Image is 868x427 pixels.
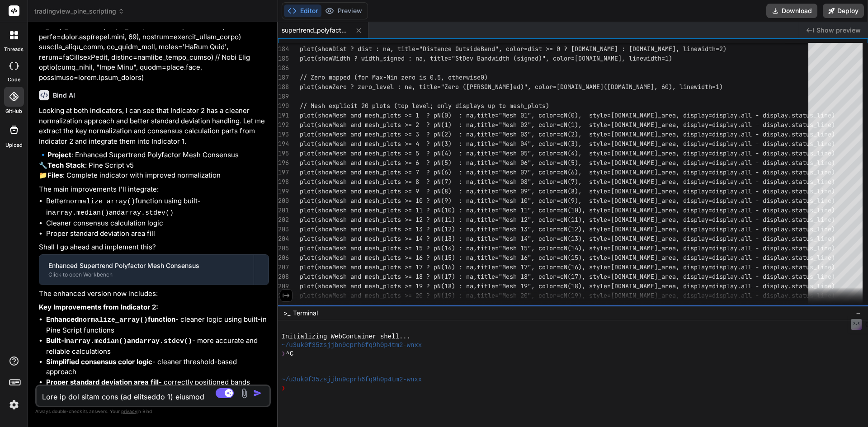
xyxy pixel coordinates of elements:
[477,225,669,233] span: title="Mesh 13", color=cN(12), style=[DOMAIN_NAME]_ar
[300,197,477,205] span: plot(showMesh and mesh_plots >= 10 ? pN(9) : na,
[5,141,23,149] label: Upload
[278,101,288,111] div: 190
[856,309,861,318] span: −
[5,108,22,115] label: GitHub
[283,309,290,318] span: >_
[676,45,726,53] span: , linewidth=2)
[46,336,269,357] li: - more accurate and reliable calculations
[293,309,318,318] span: Terminal
[46,314,269,336] li: - cleaner logic using built-in Pine Script functions
[79,316,148,324] code: normalize_array()
[34,7,124,16] span: tradingview_pine_scripting
[278,149,288,158] div: 195
[300,73,481,81] span: // Zero mapped (for Max-Min zero is 0.5, otherwise
[481,54,665,62] span: andwidth (signed)", color=[DOMAIN_NAME], linewidth=
[46,196,269,218] li: Better function using built-in and
[46,357,269,377] li: - cleaner threshold-based approach
[321,5,366,17] button: Preview
[278,282,288,291] div: 209
[669,263,835,271] span: ea, display=display.all - display.status_line)
[278,196,288,206] div: 200
[823,4,864,18] button: Deploy
[278,225,288,234] div: 203
[39,242,269,253] p: Shall I go ahead and implement this?
[300,187,477,195] span: plot(showMesh and mesh_plots >= 9 ? pN(8) : na,
[669,187,835,195] span: ea, display=display.all - display.status_line)
[719,83,723,91] span: )
[46,218,269,229] li: Cleaner consensus calculation logic
[300,244,477,252] span: plot(showMesh and mesh_plots >= 15 ? pN(14) : na,
[477,197,669,205] span: title="Mesh 10", color=cN(9), style=[DOMAIN_NAME]_ar
[286,350,293,358] span: ^C
[278,272,288,282] div: 208
[669,253,835,262] span: ea, display=display.all - display.status_line)
[477,253,669,262] span: title="Mesh 16", color=cN(15), style=[DOMAIN_NAME]_ar
[282,333,411,341] span: Initializing WebContainer shell...
[35,407,271,416] p: Always double-check its answers. Your in Bind
[300,168,477,176] span: plot(showMesh and mesh_plots >= 7 ? pN(6) : na,
[47,171,63,179] strong: Files
[282,375,422,384] span: ~/u3uk0f35zsjjbn9cprh6fq9h0p4tm2-wnxx
[665,54,672,62] span: 1)
[278,73,288,82] div: 187
[477,282,669,290] span: title="Mesh 19", color=cN(18), style=[DOMAIN_NAME]_ar
[477,130,669,138] span: title="Mesh 03", color=cN(2), style=[DOMAIN_NAME]_ar
[300,216,477,224] span: plot(showMesh and mesh_plots >= 12 ? pN(11) : na,
[47,161,85,169] strong: Tech Stack
[300,121,477,129] span: plot(showMesh and mesh_plots >= 2 ? pN(1) : na,
[278,168,288,177] div: 197
[766,4,817,18] button: Download
[481,102,549,110] span: s up to mesh_plots)
[669,111,835,119] span: ea, display=display.all - display.status_line)
[477,159,669,167] span: title="Mesh 06", color=cN(5), style=[DOMAIN_NAME]_ar
[278,177,288,187] div: 198
[669,206,835,214] span: ea, display=display.all - display.status_line)
[477,244,669,252] span: title="Mesh 15", color=cN(14), style=[DOMAIN_NAME]_ar
[669,235,835,243] span: ea, display=display.all - display.status_line)
[669,159,835,167] span: ea, display=display.all - display.status_line)
[278,111,288,120] div: 191
[477,168,669,176] span: title="Mesh 07", color=cN(6), style=[DOMAIN_NAME]_ar
[282,350,286,358] span: ❯
[477,206,669,214] span: title="Mesh 11", color=cN(10), style=[DOMAIN_NAME]_ar
[669,216,835,224] span: ea, display=display.all - display.status_line)
[278,120,288,130] div: 192
[854,306,863,320] button: −
[239,388,250,399] img: attachment
[300,140,477,148] span: plot(showMesh and mesh_plots >= 4 ? pN(3) : na,
[477,111,669,119] span: title="Mesh 01", color=cN(0), style=[DOMAIN_NAME]_ar
[46,229,269,239] li: Proper standard deviation area fill
[70,338,127,345] code: array.median()
[46,377,269,398] li: - correctly positioned bands around zero
[477,149,669,157] span: title="Mesh 05", color=cN(4), style=[DOMAIN_NAME]_ar
[282,26,349,35] span: supertrend_polyfactor_enhanced.pine
[669,197,835,205] span: ea, display=display.all - display.status_line)
[513,83,719,91] span: ed)", color=[DOMAIN_NAME]([DOMAIN_NAME], 60), linewidth=1
[669,130,835,138] span: ea, display=display.all - display.status_line)
[48,271,245,278] div: Click to open Workbench
[39,289,269,299] p: The enhanced version now includes:
[6,397,22,413] img: settings
[121,209,174,217] code: array.stdev()
[300,235,477,243] span: plot(showMesh and mesh_plots >= 14 ? pN(13) : na,
[39,184,269,195] p: The main improvements I'll integrate:
[278,44,288,54] div: 184
[669,178,835,186] span: ea, display=display.all - display.status_line)
[481,45,676,53] span: Band", color=dist >= 0 ? [DOMAIN_NAME] : [DOMAIN_NAME]
[278,215,288,225] div: 202
[66,198,135,206] code: normalize_array()
[300,253,477,262] span: plot(showMesh and mesh_plots >= 16 ? pN(15) : na,
[278,82,288,92] div: 188
[300,206,477,214] span: plot(showMesh and mesh_plots >= 11 ? pN(10) : na,
[253,389,262,398] img: icon
[278,92,288,101] div: 189
[278,206,288,215] div: 201
[477,187,669,195] span: title="Mesh 09", color=cN(8), style=[DOMAIN_NAME]_ar
[278,130,288,139] div: 193
[278,244,288,253] div: 205
[4,46,24,53] label: threads
[300,149,477,157] span: plot(showMesh and mesh_plots >= 5 ? pN(4) : na,
[278,253,288,263] div: 206
[477,140,669,148] span: title="Mesh 04", color=cN(3), style=[DOMAIN_NAME]_ar
[816,26,861,35] span: Show preview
